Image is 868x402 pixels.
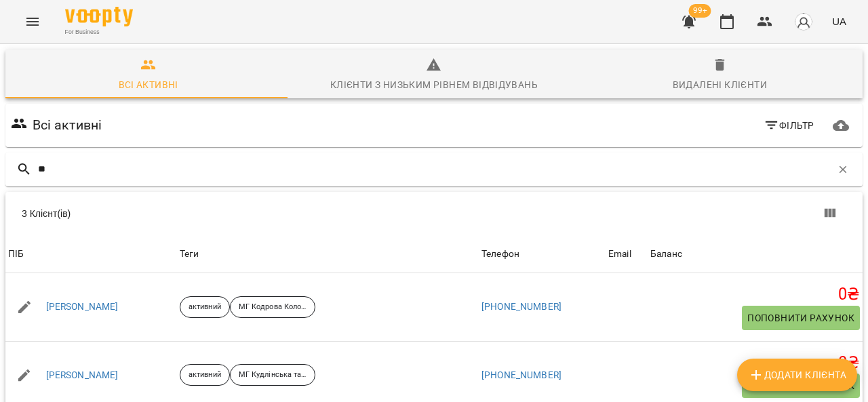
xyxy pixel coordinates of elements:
div: Теги [180,246,476,262]
p: МГ Кудлінська та Римар [239,369,307,381]
a: [PHONE_NUMBER] [481,301,561,312]
span: 99+ [689,4,711,18]
div: МГ Кодрова Колонтай [230,296,315,318]
div: активний [180,296,230,318]
div: Клієнти з низьким рівнем відвідувань [330,77,538,93]
h5: 0 ₴ [650,284,860,305]
span: Баланс [650,246,860,262]
div: Sort [481,246,519,262]
button: Показати колонки [814,197,846,230]
a: [PERSON_NAME] [46,300,119,314]
span: Телефон [481,246,603,262]
span: Додати клієнта [748,367,846,383]
div: Sort [650,246,682,262]
img: avatar_s.png [794,12,813,31]
p: активний [189,369,221,381]
a: [PHONE_NUMBER] [481,369,561,380]
button: UA [827,9,852,34]
div: ПІБ [8,246,24,262]
h6: Всі активні [33,115,102,136]
span: Фільтр [764,117,814,134]
div: Баланс [650,246,682,262]
button: Поповнити рахунок [742,306,860,330]
div: МГ Кудлінська та Римар [230,364,315,386]
div: Sort [608,246,631,262]
div: Телефон [481,246,519,262]
div: активний [180,364,230,386]
div: Email [608,246,631,262]
p: активний [189,302,221,313]
span: UA [832,14,846,28]
span: Email [608,246,645,262]
p: МГ Кодрова Колонтай [239,302,307,313]
div: Table Toolbar [5,192,863,235]
h5: 0 ₴ [650,353,860,374]
div: Sort [8,246,24,262]
span: Поповнити рахунок [747,310,854,326]
a: [PERSON_NAME] [46,369,119,382]
div: 3 Клієнт(ів) [22,207,442,220]
span: ПІБ [8,246,174,262]
button: Menu [16,5,49,38]
button: Додати клієнта [737,359,857,391]
div: Видалені клієнти [673,77,767,93]
div: Всі активні [119,77,178,93]
button: Фільтр [758,113,820,138]
span: For Business [65,28,133,37]
img: Voopty Logo [65,7,133,26]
